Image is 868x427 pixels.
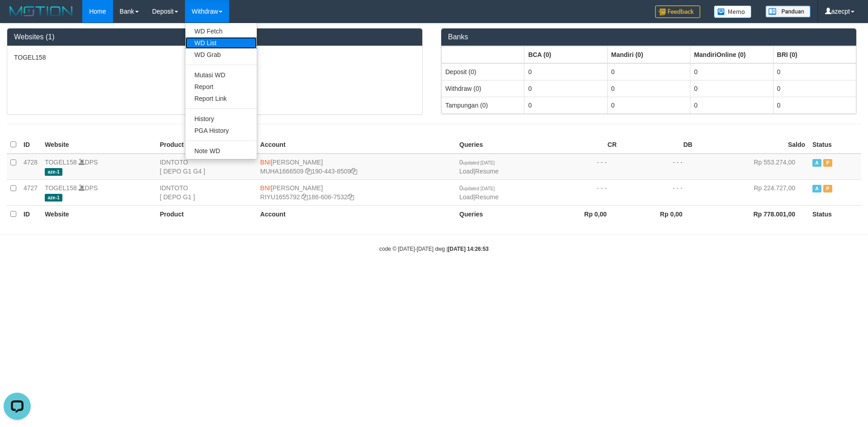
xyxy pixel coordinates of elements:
[14,33,415,41] h3: Websites (1)
[714,5,752,18] img: Button%20Memo.svg
[257,154,456,180] td: [PERSON_NAME] 190-443-8509
[690,80,773,97] td: 0
[185,25,257,37] a: WD Fetch
[351,168,357,175] a: Copy 1904438509 to clipboard
[41,154,156,180] td: DPS
[773,97,856,113] td: 0
[348,193,354,201] a: Copy 1866067532 to clipboard
[41,136,156,154] th: Website
[620,154,696,180] td: - - -
[773,46,856,63] th: Group: activate to sort column ascending
[620,136,696,154] th: DB
[823,159,832,167] span: Paused
[185,81,257,93] a: Report
[448,33,849,41] h3: Banks
[41,205,156,223] th: Website
[475,193,499,201] a: Resume
[823,185,832,192] span: Paused
[14,53,415,62] p: TOGEL158
[696,136,809,154] th: Saldo
[607,80,690,97] td: 0
[185,49,257,61] a: WD Grab
[456,205,544,223] th: Queries
[475,168,499,175] a: Resume
[185,93,257,104] a: Report Link
[442,46,524,63] th: Group: activate to sort column ascending
[156,205,256,223] th: Product
[655,5,700,18] img: Feedback.jpg
[607,97,690,113] td: 0
[156,136,256,154] th: Product
[260,193,300,201] a: RIYU1655792
[260,159,271,166] span: BNI
[545,154,621,180] td: - - -
[812,185,821,192] span: Active
[620,179,696,205] td: - - -
[696,179,809,205] td: Rp 224.727,00
[442,80,524,97] td: Withdraw (0)
[524,46,607,63] th: Group: activate to sort column ascending
[812,159,821,167] span: Active
[524,80,607,97] td: 0
[442,97,524,113] td: Tampungan (0)
[20,136,41,154] th: ID
[809,205,861,223] th: Status
[459,184,499,201] span: |
[690,46,773,63] th: Group: activate to sort column ascending
[45,168,62,176] span: aze-1
[545,179,621,205] td: - - -
[524,97,607,113] td: 0
[607,63,690,80] td: 0
[45,184,77,192] a: TOGEL158
[185,145,257,157] a: Note WD
[459,159,495,166] span: 0
[185,113,257,125] a: History
[257,136,456,154] th: Account
[442,63,524,80] td: Deposit (0)
[459,193,473,201] a: Load
[809,136,861,154] th: Status
[448,246,489,252] strong: [DATE] 14:26:53
[185,125,257,136] a: PGA History
[545,136,621,154] th: CR
[20,205,41,223] th: ID
[45,159,77,166] a: TOGEL158
[456,136,544,154] th: Queries
[524,63,607,80] td: 0
[257,179,456,205] td: [PERSON_NAME] 186-606-7532
[4,4,31,31] button: Open LiveChat chat widget
[773,80,856,97] td: 0
[41,179,156,205] td: DPS
[379,246,489,252] small: code © [DATE]-[DATE] dwg |
[20,179,41,205] td: 4727
[20,154,41,180] td: 4728
[607,46,690,63] th: Group: activate to sort column ascending
[45,194,62,202] span: aze-1
[260,168,304,175] a: MUHA1666509
[185,69,257,81] a: Mutasi WD
[185,37,257,49] a: WD List
[463,186,495,191] span: updated [DATE]
[696,154,809,180] td: Rp 553.274,00
[305,168,311,175] a: Copy MUHA1666509 to clipboard
[459,159,499,175] span: |
[765,5,811,18] img: panduan.png
[545,205,621,223] th: Rp 0,00
[260,184,271,192] span: BNI
[7,5,75,18] img: MOTION_logo.png
[459,184,495,192] span: 0
[690,63,773,80] td: 0
[620,205,696,223] th: Rp 0,00
[156,154,256,180] td: IDNTOTO [ DEPO G1 G4 ]
[156,179,256,205] td: IDNTOTO [ DEPO G1 ]
[302,193,308,201] a: Copy RIYU1655792 to clipboard
[690,97,773,113] td: 0
[696,205,809,223] th: Rp 778.001,00
[463,160,495,165] span: updated [DATE]
[459,168,473,175] a: Load
[773,63,856,80] td: 0
[257,205,456,223] th: Account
